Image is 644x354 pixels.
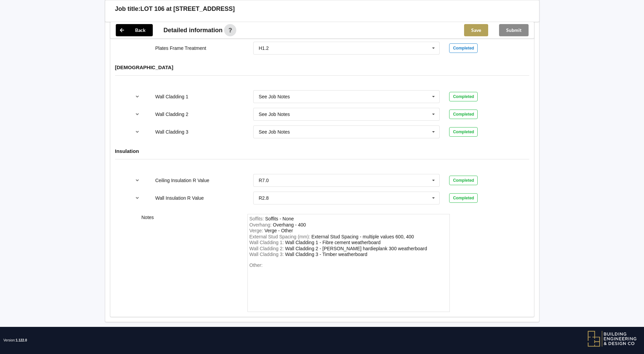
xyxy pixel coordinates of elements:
[137,214,243,312] div: Notes
[259,196,269,200] div: R2.8
[115,5,141,13] h3: Job title:
[449,193,478,203] div: Completed
[250,246,285,251] span: Wall Cladding 2 :
[250,222,273,228] span: Overhang :
[115,148,529,154] h4: Insulation
[155,195,204,201] label: Wall Insulation R Value
[273,222,306,228] div: Overhang
[449,110,478,119] div: Completed
[449,43,478,53] div: Completed
[155,112,188,117] label: Wall Cladding 2
[155,129,188,135] label: Wall Cladding 3
[464,24,488,36] button: Save
[285,252,367,257] div: WallCladding3
[131,108,144,120] button: reference-toggle
[250,252,285,257] span: Wall Cladding 3 :
[131,192,144,204] button: reference-toggle
[449,127,478,137] div: Completed
[115,64,529,71] h4: [DEMOGRAPHIC_DATA]
[449,92,478,101] div: Completed
[16,338,27,342] span: 1.122.0
[259,94,290,99] div: See Job Notes
[155,94,188,99] label: Wall Cladding 1
[155,178,209,183] label: Ceiling Insulation R Value
[250,234,312,239] span: External Stud Spacing (mm) :
[250,216,265,221] span: Soffits :
[141,5,235,13] h3: LOT 106 at [STREET_ADDRESS]
[250,228,264,233] span: Verge :
[250,262,263,268] span: Other:
[131,91,144,103] button: reference-toggle
[449,176,478,185] div: Completed
[247,214,450,312] form: notes-field
[250,240,285,245] span: Wall Cladding 1 :
[285,240,381,245] div: WallCladding1
[259,46,269,51] div: H1.2
[131,126,144,138] button: reference-toggle
[131,174,144,186] button: reference-toggle
[587,330,637,347] img: BEDC logo
[259,112,290,117] div: See Job Notes
[116,24,153,36] button: Back
[3,327,27,354] span: Version:
[285,246,427,251] div: WallCladding2
[259,178,269,183] div: R7.0
[265,216,294,221] div: Soffits
[164,27,223,33] span: Detailed information
[259,130,290,134] div: See Job Notes
[311,234,414,239] div: ExternalStudSpacing
[264,228,293,233] div: Verge
[155,45,206,51] label: Plates Frame Treatment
